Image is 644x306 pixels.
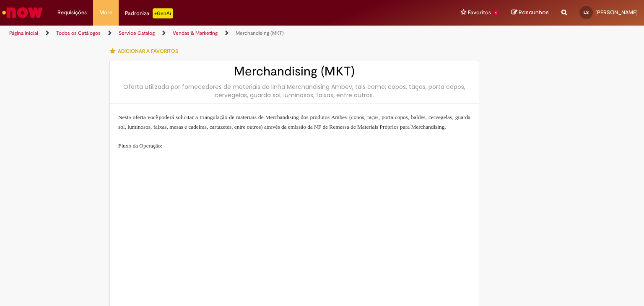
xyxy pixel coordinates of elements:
[236,30,284,36] a: Merchandising (MKT)
[99,8,112,17] span: More
[173,30,218,36] a: Vendas & Marketing
[512,9,549,17] a: Rascunhos
[119,30,155,36] a: Service Catalog
[1,4,44,21] img: ServiceNow
[468,8,491,17] span: Favoritos
[9,30,38,36] a: Página inicial
[153,8,173,18] p: +GenAi
[595,9,638,16] span: [PERSON_NAME]
[6,26,423,41] ul: Trilhas de página
[118,114,470,130] span: Nesta oferta você poderá solicitar a triangulação de materiais de Merchandising dos produtos Ambe...
[56,30,101,36] a: Todos os Catálogos
[493,10,499,17] span: 1
[118,65,470,78] h2: Merchandising (MKT)
[118,143,162,149] span: Fluxo da Operação:
[57,8,87,17] span: Requisições
[584,10,589,15] span: LS
[519,8,549,16] span: Rascunhos
[109,42,183,60] button: Adicionar a Favoritos
[118,83,470,99] div: Oferta utilizada por fornecedores de materiais da linha Merchandising Ambev, tais como: copos, ta...
[118,48,178,54] span: Adicionar a Favoritos
[125,8,173,18] div: Padroniza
